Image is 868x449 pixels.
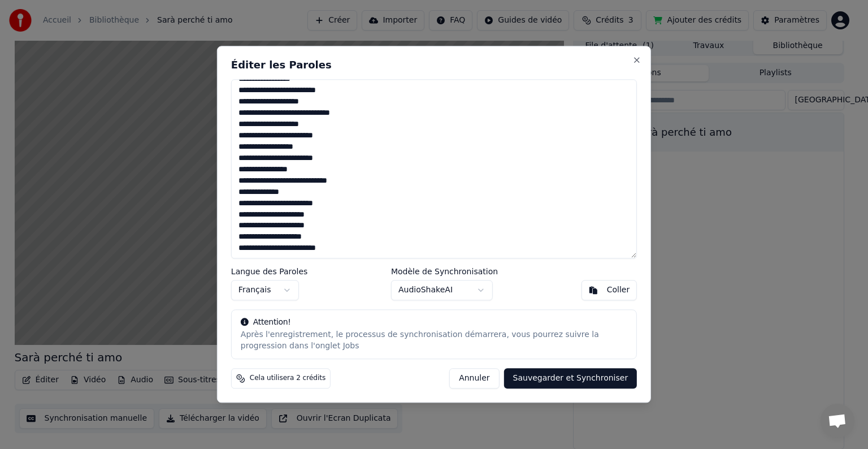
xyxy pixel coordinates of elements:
[449,369,499,389] button: Annuler
[607,285,630,296] div: Coller
[391,268,498,276] label: Modèle de Synchronisation
[241,317,627,329] div: Attention!
[231,268,308,276] label: Langue des Paroles
[250,374,325,383] span: Cela utilisera 2 crédits
[231,60,637,70] h2: Éditer les Paroles
[241,330,627,352] div: Après l'enregistrement, le processus de synchronisation démarrera, vous pourrez suivre la progres...
[504,369,637,389] button: Sauvegarder et Synchroniser
[581,280,637,301] button: Coller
